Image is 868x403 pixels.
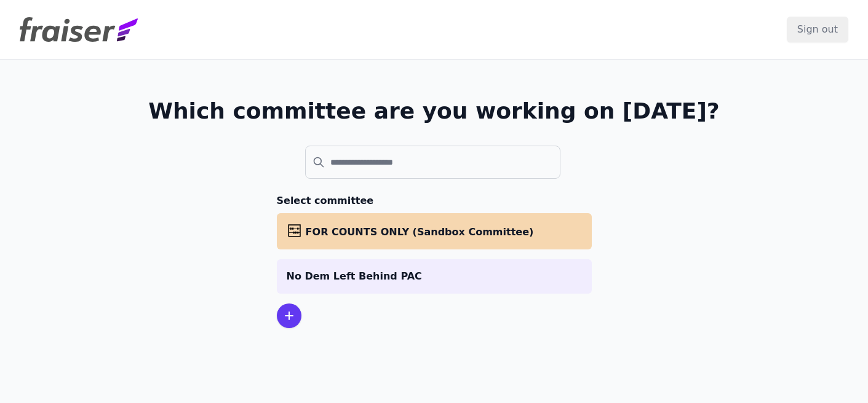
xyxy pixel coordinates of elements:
[277,259,592,294] a: No Dem Left Behind PAC
[20,17,138,42] img: Fraiser Logo
[306,226,534,238] span: FOR COUNTS ONLY (Sandbox Committee)
[787,17,848,42] input: Sign out
[277,194,592,208] h3: Select committee
[277,213,592,249] a: FOR COUNTS ONLY (Sandbox Committee)
[148,99,720,123] h1: Which committee are you working on [DATE]?
[287,269,582,284] p: No Dem Left Behind PAC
